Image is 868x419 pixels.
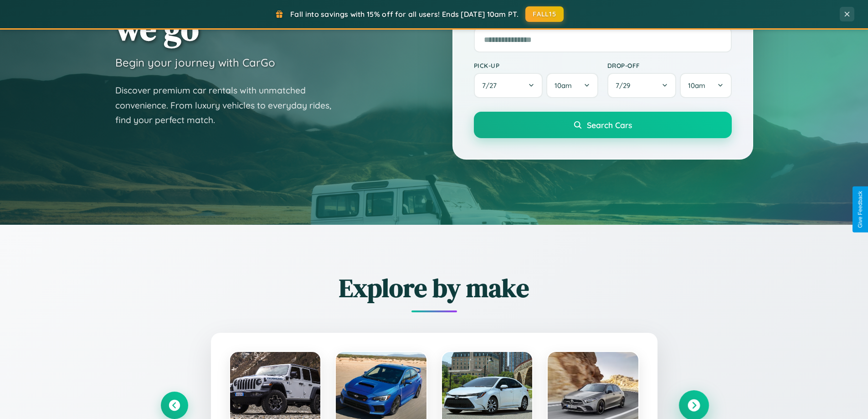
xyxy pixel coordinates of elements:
[688,81,705,90] span: 10am
[474,62,598,69] label: Pick-up
[474,73,543,98] button: 7/27
[555,81,572,90] span: 10am
[607,62,732,69] label: Drop-off
[607,73,677,98] button: 7/29
[680,73,731,98] button: 10am
[546,73,598,98] button: 10am
[115,83,343,128] p: Discover premium car rentals with unmatched convenience. From luxury vehicles to everyday rides, ...
[482,81,501,90] span: 7 / 27
[161,270,708,305] h2: Explore by make
[115,56,275,69] h3: Begin your journey with CarGo
[290,10,519,19] span: Fall into savings with 15% off for all users! Ends [DATE] 10am PT.
[587,120,632,130] span: Search Cars
[474,112,732,138] button: Search Cars
[857,191,863,228] div: Give Feedback
[525,6,564,22] button: FALL15
[616,81,635,90] span: 7 / 29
